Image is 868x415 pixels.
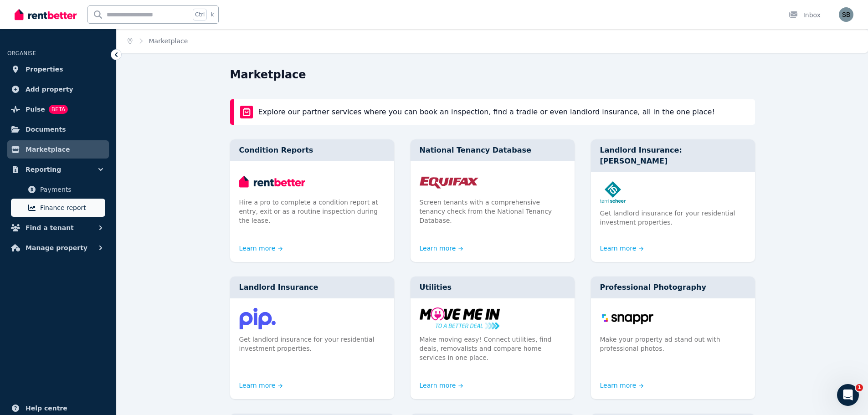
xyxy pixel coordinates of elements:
p: Make moving easy! Connect utilities, find deals, removalists and compare home services in one place. [420,335,565,362]
a: PulseBETA [7,100,109,118]
span: ORGANISE [7,50,36,56]
a: Documents [7,120,109,138]
span: Finance report [40,202,102,213]
img: Utilities [420,307,565,329]
span: Properties [26,64,63,75]
div: Inbox [789,10,821,20]
span: Manage property [26,242,87,253]
img: RentBetter [15,8,77,21]
img: Landlord Insurance [239,307,385,329]
span: k [211,11,214,18]
a: Marketplace [7,140,109,159]
span: Find a tenant [26,222,74,233]
a: Learn more [420,381,463,390]
a: Learn more [239,381,283,390]
span: Add property [26,84,73,95]
img: Professional Photography [600,307,746,329]
a: Learn more [600,244,644,253]
div: Landlord Insurance: [PERSON_NAME] [591,139,755,172]
span: Reporting [26,164,61,175]
span: Pulse [26,104,45,115]
a: Payments [11,180,105,199]
img: Condition Reports [239,170,385,192]
span: 1 [856,384,863,391]
p: Screen tenants with a comprehensive tenancy check from the National Tenancy Database. [420,198,565,225]
span: Ctrl [193,9,207,20]
span: Payments [40,184,102,195]
a: Add property [7,80,109,98]
span: Marketplace [149,36,188,46]
nav: Breadcrumb [117,29,199,53]
a: Properties [7,60,109,78]
p: Make your property ad stand out with professional photos. [600,335,746,353]
div: Landlord Insurance [230,277,394,298]
a: Finance report [11,199,105,217]
a: Learn more [600,381,644,390]
a: Learn more [239,244,283,253]
img: Sam Berrell [839,7,853,22]
span: Help centre [26,403,67,414]
p: Get landlord insurance for your residential investment properties. [239,335,385,353]
button: Manage property [7,239,109,257]
div: Condition Reports [230,139,394,161]
span: Marketplace [26,144,70,155]
p: Hire a pro to complete a condition report at entry, exit or as a routine inspection during the le... [239,198,385,225]
img: National Tenancy Database [420,170,565,192]
span: BETA [49,105,68,114]
p: Explore our partner services where you can book an inspection, find a tradie or even landlord ins... [258,107,715,118]
button: Reporting [7,160,109,179]
h1: Marketplace [230,67,306,82]
img: Landlord Insurance: Terri Scheer [600,181,746,203]
img: rentBetter Marketplace [240,106,253,118]
p: Get landlord insurance for your residential investment properties. [600,209,746,227]
div: Professional Photography [591,277,755,298]
iframe: Intercom live chat [837,384,859,406]
a: Learn more [420,244,463,253]
span: Documents [26,124,66,135]
div: Utilities [411,277,575,298]
div: National Tenancy Database [411,139,575,161]
button: Find a tenant [7,219,109,237]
